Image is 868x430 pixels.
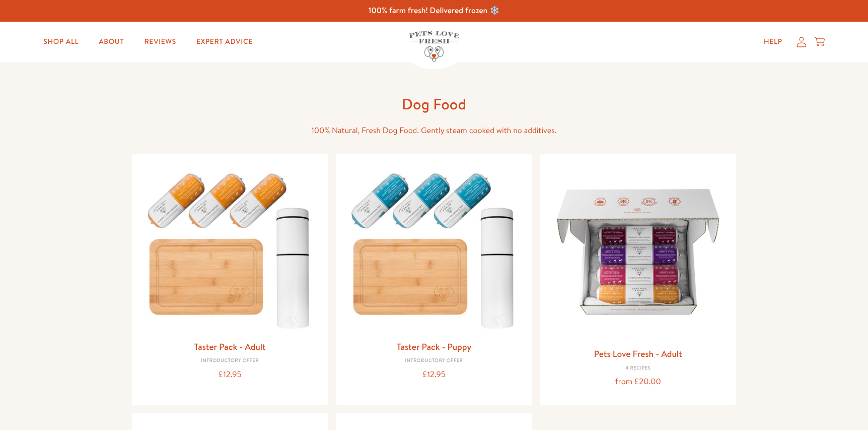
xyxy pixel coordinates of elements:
[91,32,132,52] a: About
[136,32,184,52] a: Reviews
[548,375,728,389] div: from £20.00
[273,94,595,114] h1: Dog Food
[140,368,320,382] div: £12.95
[344,358,524,364] div: Introductory Offer
[188,32,261,52] a: Expert Advice
[756,32,790,52] a: Help
[344,368,524,382] div: £12.95
[140,162,320,335] img: Taster Pack - Adult
[140,358,320,364] div: Introductory Offer
[397,340,471,353] a: Taster Pack - Puppy
[594,347,682,360] a: Pets Love Fresh - Adult
[409,31,459,62] img: Pets Love Fresh
[344,162,524,335] img: Taster Pack - Puppy
[548,365,728,372] div: 4 Recipes
[35,32,87,52] a: Shop All
[273,124,595,138] p: 100% Natural, Fresh Dog Food. Gently steam cooked with no additives.
[548,162,728,342] img: Pets Love Fresh - Adult
[194,340,266,353] a: Taster Pack - Adult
